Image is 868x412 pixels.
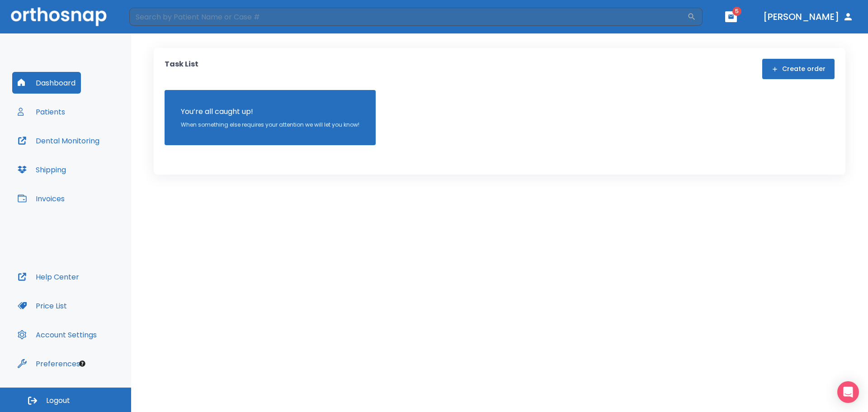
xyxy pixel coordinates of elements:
[12,101,71,123] button: Patients
[12,159,71,180] button: Shipping
[165,59,198,79] p: Task List
[12,266,85,288] button: Help Center
[732,7,741,16] span: 5
[12,295,72,317] button: Price List
[12,324,102,346] button: Account Settings
[78,360,86,368] div: Tooltip anchor
[46,396,70,406] span: Logout
[11,7,107,26] img: Orthosnap
[129,8,687,26] input: Search by Patient Name or Case #
[759,9,857,25] button: [PERSON_NAME]
[12,72,81,94] button: Dashboard
[181,106,359,117] p: You’re all caught up!
[12,188,70,209] button: Invoices
[12,130,105,152] button: Dental Monitoring
[181,121,359,129] p: When something else requires your attention we will let you know!
[12,353,85,374] button: Preferences
[837,381,859,403] div: Open Intercom Messenger
[762,59,835,79] button: Create order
